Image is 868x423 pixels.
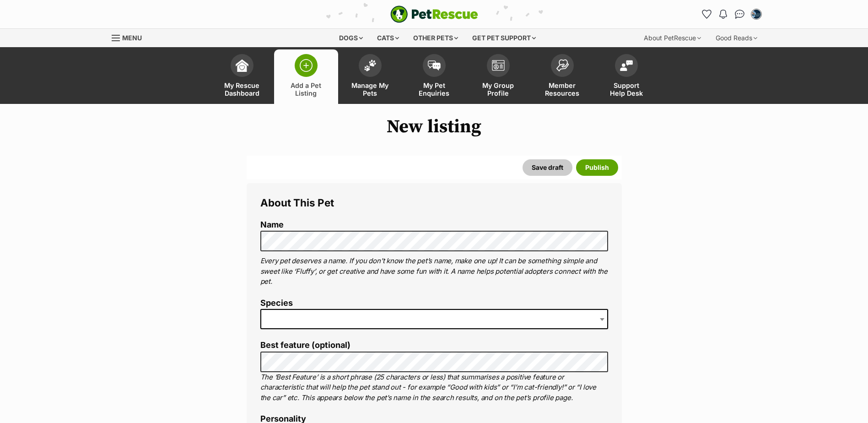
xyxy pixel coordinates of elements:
span: My Pet Enquiries [414,81,455,97]
a: Favourites [700,7,714,22]
label: Best feature (optional) [260,341,608,350]
span: Menu [122,34,142,42]
div: Good Reads [709,29,764,47]
button: Save draft [523,159,572,176]
a: Member Resources [530,49,594,104]
span: Manage My Pets [350,81,391,97]
img: member-resources-icon-8e73f808a243e03378d46382f2149f9095a855e16c252ad45f914b54edf8863c.svg [556,59,569,71]
img: help-desk-icon-fdf02630f3aa405de69fd3d07c3f3aa587a6932b1a1747fa1d2bba05be0121f9.svg [620,60,633,71]
img: pet-enquiries-icon-7e3ad2cf08bfb03b45e93fb7055b45f3efa6380592205ae92323e6603595dc1f.svg [428,60,441,70]
img: add-pet-listing-icon-0afa8454b4691262ce3f59096e99ab1cd57d4a30225e0717b998d2c9b9846f56.svg [300,59,313,72]
img: manage-my-pets-icon-02211641906a0b7f246fdf0571729dbe1e7629f14944591b6c1af311fb30b64b.svg [364,60,377,71]
button: Publish [576,159,618,176]
button: My account [749,7,764,22]
a: Add a Pet Listing [274,49,338,104]
a: Menu [112,29,148,45]
a: Support Help Desk [594,49,658,104]
img: Beverly Gray profile pic [752,10,761,19]
img: group-profile-icon-3fa3cf56718a62981997c0bc7e787c4b2cf8bcc04b72c1350f741eb67cf2f40e.svg [492,60,505,71]
a: My Rescue Dashboard [210,49,274,104]
a: Manage My Pets [338,49,402,104]
ul: Account quick links [700,7,764,22]
div: Cats [371,29,405,47]
div: About PetRescue [637,29,707,47]
a: Conversations [733,7,747,22]
div: Get pet support [466,29,542,47]
img: notifications-46538b983faf8c2785f20acdc204bb7945ddae34d4c08c2a6579f10ce5e182be.svg [719,10,727,19]
p: The ‘Best Feature’ is a short phrase (25 characters or less) that summarises a positive feature o... [260,372,608,403]
a: PetRescue [390,5,478,23]
a: My Group Profile [466,49,530,104]
img: chat-41dd97257d64d25036548639549fe6c8038ab92f7586957e7f3b1b290dea8141.svg [735,10,744,19]
button: Notifications [716,7,731,22]
label: Name [260,220,608,230]
div: Dogs [333,29,369,47]
span: Support Help Desk [606,81,647,97]
span: Member Resources [542,81,583,97]
span: My Rescue Dashboard [221,81,263,97]
img: dashboard-icon-eb2f2d2d3e046f16d808141f083e7271f6b2e854fb5c12c21221c1fb7104beca.svg [236,59,248,72]
span: About This Pet [260,196,334,209]
label: Species [260,298,608,308]
p: Every pet deserves a name. If you don’t know the pet’s name, make one up! It can be something sim... [260,256,608,287]
div: Other pets [407,29,464,47]
img: logo-e224e6f780fb5917bec1dbf3a21bbac754714ae5b6737aabdf751b685950b380.svg [390,5,478,23]
span: My Group Profile [478,81,519,97]
span: Add a Pet Listing [286,81,327,97]
a: My Pet Enquiries [402,49,466,104]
